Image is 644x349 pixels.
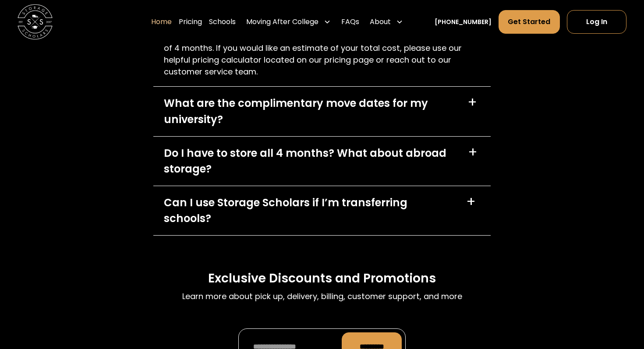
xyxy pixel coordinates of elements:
div: Can I use Storage Scholars if I’m transferring schools? [164,195,456,226]
a: Home [151,10,172,34]
div: + [468,145,478,159]
a: [PHONE_NUMBER] [435,18,492,27]
p: Please visit your school's page to see what tiers the most commonly stored items fall into and th... [164,18,480,78]
a: Get Started [499,10,559,34]
div: About [370,17,391,27]
div: Moving After College [246,17,318,27]
div: What are the complimentary move dates for my university? [164,95,457,127]
a: Pricing [179,10,202,34]
div: Do I have to store all 4 months? What about abroad storage? [164,145,457,177]
div: + [467,95,477,109]
div: About [366,10,407,34]
a: Log In [567,10,626,34]
a: FAQs [341,10,359,34]
a: Schools [209,10,236,34]
p: Learn more about pick up, delivery, billing, customer support, and more [182,290,462,302]
div: Moving After College [243,10,334,34]
h3: Exclusive Discounts and Promotions [208,271,436,287]
img: Storage Scholars main logo [18,4,53,39]
div: + [466,195,476,209]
